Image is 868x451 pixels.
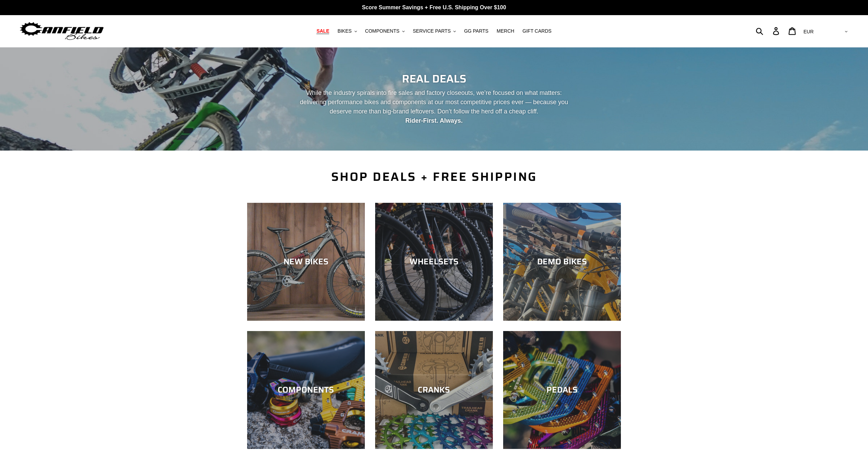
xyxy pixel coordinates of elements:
a: NEW BIKES [247,203,365,321]
div: WHEELSETS [375,257,493,267]
button: SERVICE PARTS [409,26,459,36]
div: PEDALS [503,385,621,395]
span: SERVICE PARTS [413,28,451,34]
span: MERCH [497,28,514,34]
span: COMPONENTS [365,28,400,34]
span: GG PARTS [464,28,488,34]
a: CRANKS [375,331,493,449]
div: CRANKS [375,385,493,395]
button: BIKES [334,26,360,36]
div: DEMO BIKES [503,257,621,267]
a: SALE [313,26,333,36]
p: While the industry spirals into fire sales and factory closeouts, we’re focused on what matters: ... [294,88,575,125]
img: Canfield Bikes [19,20,105,42]
a: PEDALS [503,331,621,449]
span: SALE [316,28,329,34]
div: COMPONENTS [247,385,365,395]
input: Search [760,23,777,38]
button: COMPONENTS [362,26,408,36]
a: WHEELSETS [375,203,493,321]
h2: SHOP DEALS + FREE SHIPPING [247,169,621,184]
a: MERCH [493,26,518,36]
a: DEMO BIKES [503,203,621,321]
a: COMPONENTS [247,331,365,449]
a: GG PARTS [461,26,492,36]
h2: REAL DEALS [247,72,621,85]
span: GIFT CARDS [522,28,552,34]
strong: Rider-First. Always. [405,117,463,124]
div: NEW BIKES [247,257,365,267]
span: BIKES [337,28,351,34]
a: GIFT CARDS [519,26,555,36]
